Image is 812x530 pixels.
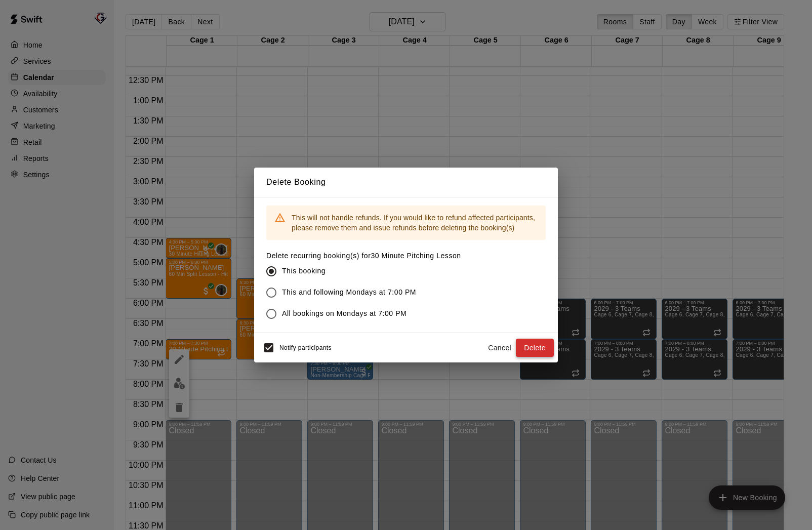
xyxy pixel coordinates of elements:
[483,339,516,357] button: Cancel
[282,308,407,319] span: All bookings on Mondays at 7:00 PM
[266,251,461,261] label: Delete recurring booking(s) for 30 Minute Pitching Lesson
[254,168,558,197] h2: Delete Booking
[282,266,326,276] span: This booking
[279,344,332,351] span: Notify participants
[516,339,554,357] button: Delete
[292,209,538,237] div: This will not handle refunds. If you would like to refund affected participants, please remove th...
[282,287,416,298] span: This and following Mondays at 7:00 PM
